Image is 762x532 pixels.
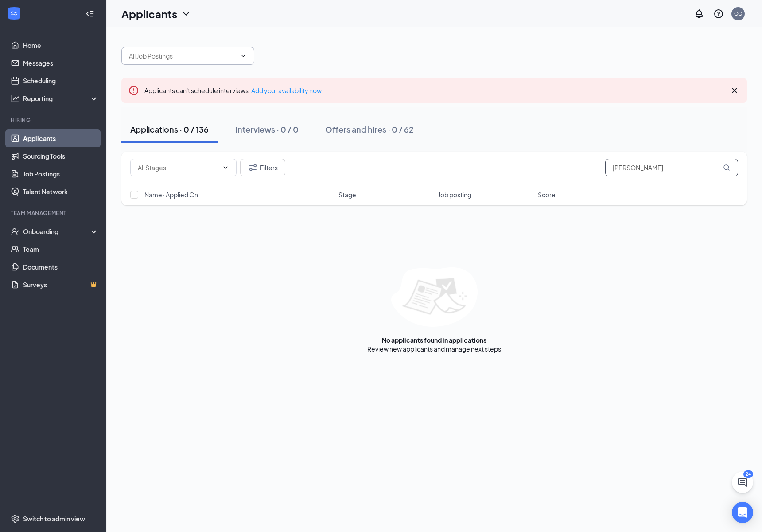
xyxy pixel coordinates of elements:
[248,162,258,173] svg: Filter
[23,240,99,258] a: Team
[11,514,19,523] svg: Settings
[251,86,322,94] a: Add your availability now
[23,258,99,276] a: Documents
[144,86,322,94] span: Applicants can't schedule interviews.
[605,159,738,176] input: Search in applications
[23,165,99,183] a: Job Postings
[23,227,91,236] div: Onboarding
[737,477,748,488] svg: ChatActive
[181,8,191,19] svg: ChevronDown
[240,159,285,176] button: Filter Filters
[23,514,85,523] div: Switch to admin view
[222,164,229,171] svg: ChevronDown
[129,51,236,61] input: All Job Postings
[23,147,99,165] a: Sourcing Tools
[128,85,139,96] svg: Error
[723,164,730,171] svg: MagnifyingGlass
[11,227,19,236] svg: UserCheck
[694,8,704,19] svg: Notifications
[23,129,99,147] a: Applicants
[138,163,218,172] input: All Stages
[10,9,19,18] svg: WorkstreamLogo
[130,124,209,135] div: Applications · 0 / 136
[438,190,471,199] span: Job posting
[11,116,97,124] div: Hiring
[23,72,99,90] a: Scheduling
[729,85,740,96] svg: Cross
[538,190,556,199] span: Score
[235,124,299,135] div: Interviews · 0 / 0
[743,470,753,478] div: 24
[144,190,198,199] span: Name · Applied On
[121,6,177,21] h1: Applicants
[734,10,742,17] div: CC
[391,267,478,327] img: empty-state
[23,183,99,200] a: Talent Network
[325,124,414,135] div: Offers and hires · 0 / 62
[23,276,99,293] a: SurveysCrown
[240,52,247,59] svg: ChevronDown
[86,9,94,18] svg: Collapse
[367,344,501,353] div: Review new applicants and manage next steps
[11,209,97,217] div: Team Management
[23,94,99,103] div: Reporting
[11,94,19,103] svg: Analysis
[23,54,99,72] a: Messages
[732,472,753,493] button: ChatActive
[382,336,486,344] div: No applicants found in applications
[23,36,99,54] a: Home
[338,190,356,199] span: Stage
[713,8,724,19] svg: QuestionInfo
[732,502,753,523] div: Open Intercom Messenger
